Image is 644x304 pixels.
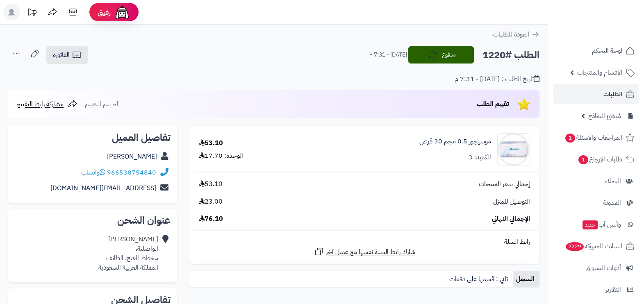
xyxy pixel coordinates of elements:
[553,280,639,299] a: التقارير
[513,271,539,287] a: السجل
[369,51,407,59] small: [DATE] - 7:31 م
[588,110,621,122] span: مُنشئ النماذج
[585,262,621,274] span: أدوات التسويق
[492,214,530,224] span: الإجمالي النهائي
[588,6,636,23] img: logo-2.png
[477,99,509,109] span: تقييم الطلب
[455,75,539,84] div: تاريخ الطلب : [DATE] - 7:31 م
[419,137,491,146] a: موسيجور 0.5 مجم 30 قرص
[564,132,622,143] span: المراجعات والأسئلة
[553,41,639,61] a: لوحة التحكم
[199,138,223,148] div: 53.10
[199,179,223,189] span: 53.10
[199,197,223,206] span: 23.00
[22,4,42,23] a: تحديثات المنصة
[479,179,530,189] span: إجمالي سعر المنتجات
[326,247,415,257] span: شارك رابط السلة نفسها مع عميل آخر
[114,4,130,20] img: ai-face.png
[565,240,622,252] span: السلات المتروكة
[98,7,111,17] span: رفيق
[553,171,639,191] a: العملاء
[578,155,588,164] span: 1
[605,284,621,295] span: التقارير
[16,99,64,109] span: مشاركة رابط التقييم
[553,215,639,234] a: وآتس آبجديد
[578,154,622,165] span: طلبات الإرجاع
[565,134,575,143] span: 1
[16,99,77,109] a: مشاركة رابط التقييم
[553,193,639,213] a: المدونة
[46,46,88,64] a: الفاتورة
[582,219,621,230] span: وآتس آب
[50,183,156,193] a: [EMAIL_ADDRESS][DOMAIN_NAME]
[53,50,70,60] span: الفاتورة
[605,175,621,187] span: العملاء
[81,168,105,177] a: واتساب
[566,242,584,251] span: 2229
[199,214,223,224] span: 76.10
[592,45,622,57] span: لوحة التحكم
[583,220,598,229] span: جديد
[553,236,639,256] a: السلات المتروكة2229
[493,29,539,39] a: العودة للطلبات
[493,197,530,206] span: التوصيل للمنزل
[493,29,529,39] span: العودة للطلبات
[603,197,621,209] span: المدونة
[107,168,156,177] a: 966538754840
[446,271,513,287] a: تابي : قسمها على دفعات
[408,46,474,64] button: مدفوع
[469,153,491,162] div: الكمية: 3
[107,152,157,161] a: [PERSON_NAME]
[15,216,171,225] h2: عنوان الشحن
[98,235,158,272] div: [PERSON_NAME] ‏الواصلية، ‏مخطط الفتح، الطائف المملكة العربية السعودية
[193,237,536,247] div: رابط السلة
[603,88,622,100] span: الطلبات
[15,133,171,143] h2: تفاصيل العميل
[577,67,622,78] span: الأقسام والمنتجات
[553,128,639,147] a: المراجعات والأسئلة1
[199,151,243,161] div: الوحدة: 17.70
[553,258,639,278] a: أدوات التسويق
[314,247,415,257] a: شارك رابط السلة نفسها مع عميل آخر
[85,99,118,109] span: لم يتم التقييم
[553,150,639,169] a: طلبات الإرجاع1
[498,133,530,166] img: 650679c643a48eed4ee2a49e3a016907d215-90x90.jpg
[553,84,639,104] a: الطلبات
[482,47,539,64] h2: الطلب #1220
